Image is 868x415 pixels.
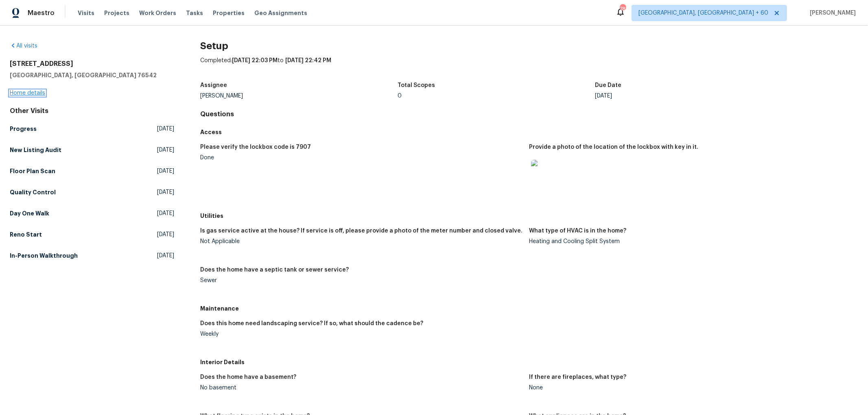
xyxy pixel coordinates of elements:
a: All visits [10,43,37,49]
span: Work Orders [139,9,176,17]
h5: Is gas service active at the house? If service is off, please provide a photo of the meter number... [200,228,523,234]
span: Tasks [186,10,203,16]
h5: Provide a photo of the location of the lockbox with key in it. [529,144,699,150]
div: Weekly [200,331,523,337]
h5: Access [200,128,858,136]
h5: Does the home have a basement? [200,374,296,380]
div: [PERSON_NAME] [200,93,398,99]
span: [DATE] 22:42 PM [285,58,331,63]
span: [DATE] [157,167,174,175]
span: [DATE] [157,188,174,196]
h5: In-Person Walkthrough [10,252,78,260]
div: None [529,385,852,391]
div: 783 [620,5,625,13]
a: Reno Start[DATE] [10,227,174,242]
a: New Listing Audit[DATE] [10,143,174,157]
span: [GEOGRAPHIC_DATA], [GEOGRAPHIC_DATA] + 60 [638,9,768,17]
a: Quality Control[DATE] [10,185,174,200]
div: Completed: to [200,56,858,78]
div: 0 [398,93,595,99]
h5: Assignee [200,83,227,88]
div: No basement [200,385,523,391]
h5: Utilities [200,212,858,220]
span: [DATE] [157,125,174,133]
h2: [STREET_ADDRESS] [10,60,174,68]
h5: Floor Plan Scan [10,167,55,175]
h4: Questions [200,110,858,118]
h5: What type of HVAC is in the home? [529,228,627,234]
h5: Due Date [595,83,621,88]
span: Visits [78,9,94,17]
span: [DATE] 22:03 PM [232,58,278,63]
span: [DATE] [157,252,174,260]
h5: Does this home need landscaping service? If so, what should the cadence be? [200,321,423,326]
h2: Setup [200,42,858,50]
span: Properties [213,9,245,17]
span: Geo Assignments [254,9,307,17]
h5: Progress [10,125,37,133]
h5: Reno Start [10,230,42,239]
h5: Does the home have a septic tank or sewer service? [200,267,349,273]
a: In-Person Walkthrough[DATE] [10,248,174,263]
span: [DATE] [157,146,174,154]
h5: Total Scopes [398,83,435,88]
div: Done [200,155,523,161]
h5: Day One Walk [10,209,49,217]
span: Projects [104,9,129,17]
h5: Interior Details [200,358,858,366]
a: Day One Walk[DATE] [10,206,174,221]
h5: New Listing Audit [10,146,61,154]
div: Other Visits [10,107,174,115]
span: Maestro [28,9,55,17]
div: Heating and Cooling Split System [529,239,852,244]
h5: If there are fireplaces, what type? [529,374,627,380]
div: [DATE] [595,93,792,99]
h5: [GEOGRAPHIC_DATA], [GEOGRAPHIC_DATA] 76542 [10,71,174,79]
a: Progress[DATE] [10,122,174,136]
h5: Quality Control [10,188,56,196]
a: Floor Plan Scan[DATE] [10,164,174,178]
h5: Maintenance [200,304,858,313]
h5: Please verify the lockbox code is 7907 [200,144,311,150]
a: Home details [10,90,45,96]
div: Not Applicable [200,239,523,244]
span: [DATE] [157,209,174,217]
span: [DATE] [157,230,174,239]
span: [PERSON_NAME] [807,9,856,17]
div: Sewer [200,278,523,283]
